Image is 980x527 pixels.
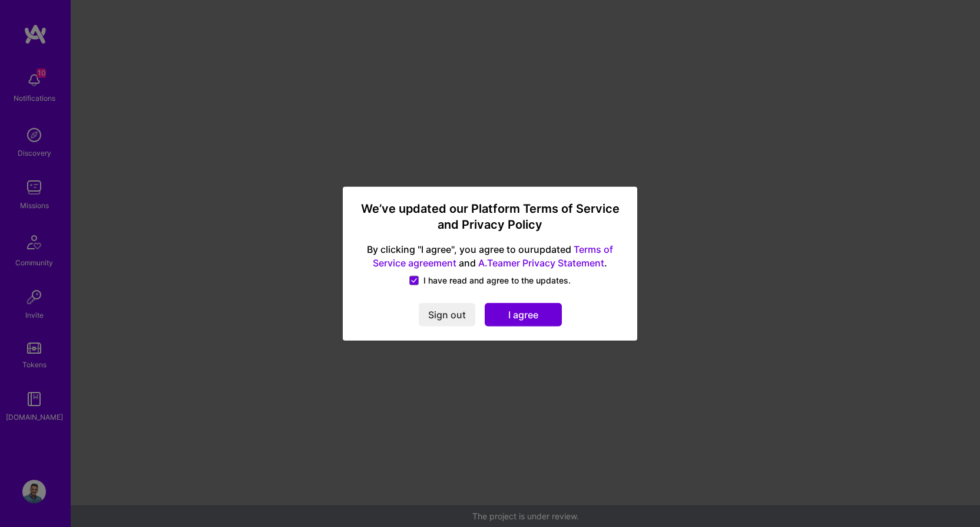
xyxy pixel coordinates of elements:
[357,243,623,270] span: By clicking "I agree", you agree to our updated and .
[373,243,613,269] a: Terms of Service agreement
[357,201,623,233] h3: We’ve updated our Platform Terms of Service and Privacy Policy
[423,274,571,286] span: I have read and agree to the updates.
[478,256,604,268] a: A.Teamer Privacy Statement
[485,302,562,326] button: I agree
[419,302,475,326] button: Sign out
